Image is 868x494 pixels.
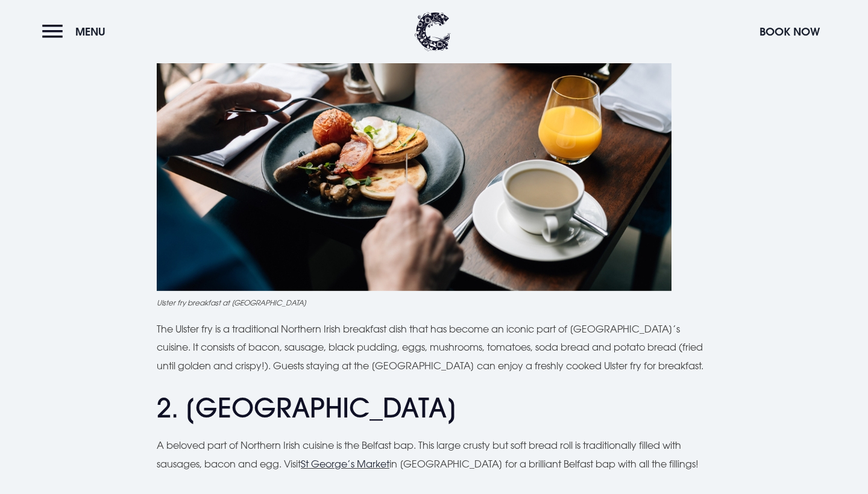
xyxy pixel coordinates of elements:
[301,458,389,470] a: St George’s Market
[753,19,826,45] button: Book Now
[415,12,451,51] img: Clandeboye Lodge
[157,436,711,473] p: A beloved part of Northern Irish cuisine is the Belfast bap. This large crusty but soft bread rol...
[42,19,112,45] button: Menu
[157,392,711,424] h2: 2. [GEOGRAPHIC_DATA]
[75,25,105,39] span: Menu
[157,297,711,308] figcaption: Ulster fry breakfast at [GEOGRAPHIC_DATA]
[157,320,711,375] p: The Ulster fry is a traditional Northern Irish breakfast dish that has become an iconic part of [...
